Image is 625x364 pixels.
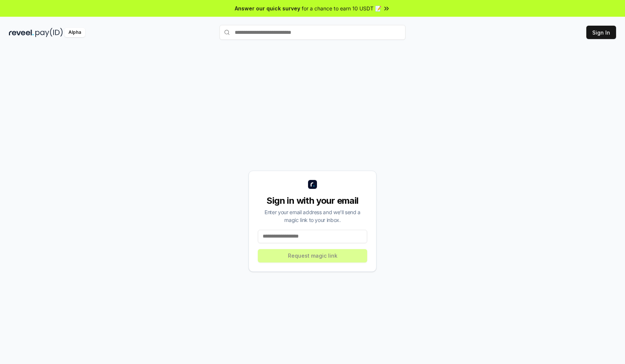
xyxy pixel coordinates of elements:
[35,28,63,37] img: pay_id
[64,28,85,37] div: Alpha
[258,208,367,224] div: Enter your email address and we’ll send a magic link to your inbox.
[302,4,381,12] span: for a chance to earn 10 USDT 📝
[9,28,34,37] img: reveel_dark
[258,195,367,207] div: Sign in with your email
[235,4,300,12] span: Answer our quick survey
[586,26,616,39] button: Sign In
[308,180,317,189] img: logo_small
